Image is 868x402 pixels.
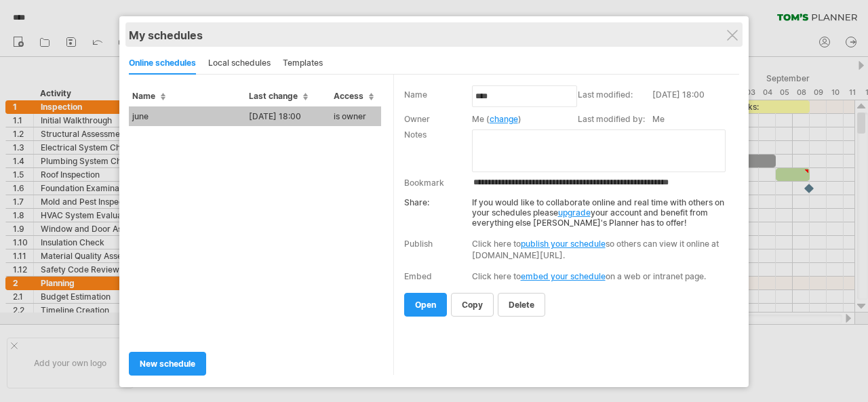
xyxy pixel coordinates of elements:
[140,359,195,369] span: new schedule
[472,114,571,124] div: Me ( )
[652,88,736,113] td: [DATE] 18:00
[490,114,518,124] a: change
[521,271,606,281] a: embed your schedule
[245,106,330,126] td: [DATE] 18:00
[578,88,652,113] td: Last modified:
[129,53,196,75] div: online schedules
[129,28,739,42] div: My schedules
[415,300,436,310] span: open
[509,300,534,310] span: delete
[404,271,432,281] div: Embed
[521,239,606,249] a: publish your schedule
[283,53,323,75] div: templates
[404,190,730,228] div: If you would like to collaborate online and real time with others on your schedules please your a...
[472,238,730,261] div: Click here to so others can view it online at [DOMAIN_NAME][URL].
[404,239,433,249] div: Publish
[498,293,545,317] a: delete
[404,113,472,128] td: Owner
[132,91,165,101] span: Name
[404,197,429,207] strong: Share:
[472,271,730,281] div: Click here to on a web or intranet page.
[129,106,245,126] td: june
[404,293,447,317] a: open
[404,174,472,190] td: Bookmark
[249,91,308,101] span: Last change
[578,113,652,128] td: Last modified by:
[652,113,736,128] td: Me
[208,53,271,75] div: local schedules
[451,293,494,317] a: copy
[404,128,472,174] td: Notes
[558,207,591,218] a: upgrade
[462,300,483,310] span: copy
[129,352,206,376] a: new schedule
[404,88,472,113] td: Name
[330,106,381,126] td: is owner
[334,91,374,101] span: Access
